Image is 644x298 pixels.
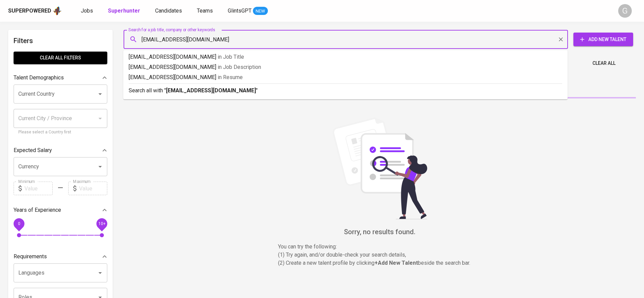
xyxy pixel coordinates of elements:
span: Teams [197,7,213,14]
img: app logo [53,6,62,16]
p: [EMAIL_ADDRESS][DOMAIN_NAME] [129,73,562,81]
h6: Sorry, no results found. [124,226,636,237]
button: Clear [556,35,566,44]
p: Requirements [14,253,47,261]
b: Superhunter [108,7,140,14]
p: Search all with " " [129,87,562,95]
h6: Filters [14,35,107,46]
span: in Job Title [218,54,244,60]
img: file_searching.svg [329,117,431,219]
span: in Resume [218,74,243,80]
span: Jobs [81,7,93,14]
span: NEW [253,8,268,15]
p: (2) Create a new talent profile by clicking beside the search bar. [278,259,482,267]
p: Please select a Country first [18,129,103,136]
span: 10+ [98,221,105,226]
p: You can try the following : [278,243,482,251]
span: Clear All filters [19,54,102,62]
button: Clear All [590,57,618,70]
a: Jobs [81,7,94,15]
input: Value [24,182,53,195]
span: Add New Talent [579,35,628,44]
a: GlintsGPT NEW [228,7,268,15]
button: Open [95,268,105,278]
p: (1) Try again, and/or double-check your search details, [278,251,482,259]
div: Superpowered [8,7,51,15]
b: [EMAIL_ADDRESS][DOMAIN_NAME] [166,87,256,94]
a: Teams [197,7,214,15]
span: Clear All [592,59,615,68]
button: Add New Talent [573,33,633,46]
span: GlintsGPT [228,7,252,14]
p: Talent Demographics [14,74,64,82]
button: Open [95,162,105,171]
p: Years of Experience [14,206,61,214]
div: Expected Salary [14,144,107,157]
a: Candidates [155,7,183,15]
a: Superhunter [108,7,142,15]
button: Open [95,89,105,99]
div: Years of Experience [14,203,107,217]
span: 0 [18,221,20,226]
div: Talent Demographics [14,71,107,85]
b: + Add New Talent [374,260,418,266]
div: Requirements [14,250,107,263]
input: Value [79,182,107,195]
span: Candidates [155,7,182,14]
button: Clear All filters [14,52,107,64]
p: Expected Salary [14,146,52,154]
p: [EMAIL_ADDRESS][DOMAIN_NAME] [129,63,562,71]
a: Superpoweredapp logo [8,6,62,16]
div: G [618,4,632,18]
p: [EMAIL_ADDRESS][DOMAIN_NAME] [129,53,562,61]
span: in Job Description [218,64,261,70]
